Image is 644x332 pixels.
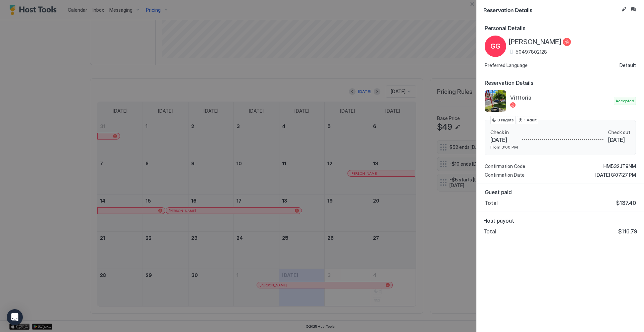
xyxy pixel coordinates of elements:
[485,189,636,196] span: Guest paid
[595,172,636,178] span: [DATE] 8:07:27 PM
[485,200,498,206] span: Total
[483,5,619,14] span: Reservation Details
[483,217,637,224] span: Host payout
[524,117,537,123] span: 1 Adult
[490,136,518,143] span: [DATE]
[616,200,636,206] span: $137.40
[485,25,636,32] span: Personal Details
[510,94,611,101] span: Vitttoria
[497,117,514,123] span: 3 Nights
[603,163,636,169] span: HM532JT9NM
[629,5,637,13] button: Inbox
[618,228,637,235] span: $116.79
[7,309,23,325] div: Open Intercom Messenger
[490,145,518,150] span: From 3:00 PM
[620,5,628,13] button: Edit reservation
[485,62,528,68] span: Preferred Language
[485,79,636,86] span: Reservation Details
[615,98,634,104] span: Accepted
[490,129,518,135] span: Check in
[516,49,547,55] span: 50497802128
[485,90,506,112] div: listing image
[483,228,496,235] span: Total
[608,129,630,135] span: Check out
[490,41,500,51] span: GG
[509,38,561,46] span: [PERSON_NAME]
[608,136,630,143] span: [DATE]
[485,163,525,169] span: Confirmation Code
[485,172,525,178] span: Confirmation Date
[620,62,636,68] span: Default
